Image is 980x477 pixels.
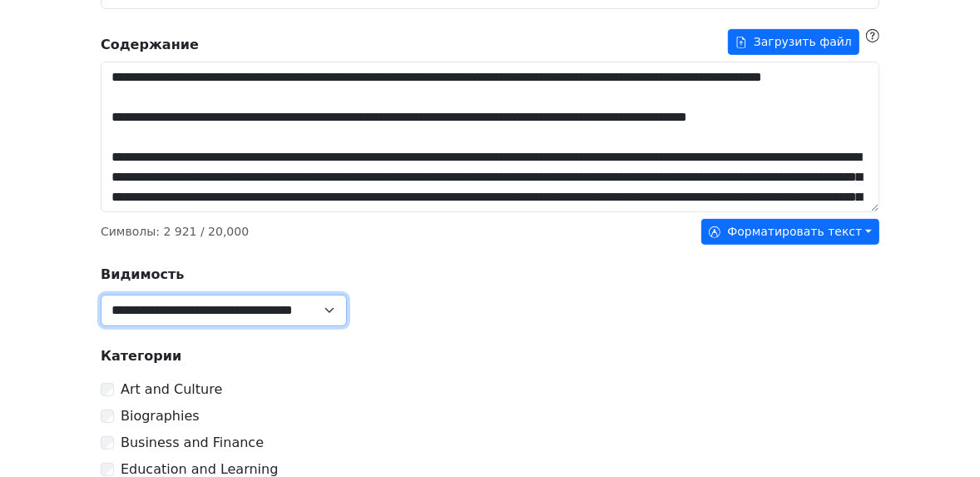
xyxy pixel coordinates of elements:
[728,29,859,55] button: Содержание
[701,219,879,245] button: Форматировать текст
[101,348,181,364] strong: Категории
[101,266,184,282] strong: Видимость
[101,223,249,241] p: Символы : / 20,000
[101,35,199,55] strong: Содержание
[163,225,196,238] span: 2 921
